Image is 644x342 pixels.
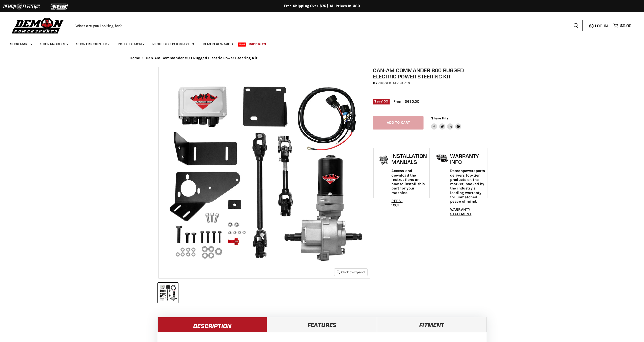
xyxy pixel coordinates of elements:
a: Shop Make [6,39,35,49]
h1: Warranty Info [450,153,485,165]
p: Demonpowersports delivers top-tier products on the market, backed by the industry's leading warra... [450,169,485,204]
a: Request Custom Axles [149,39,198,49]
a: PEPS-1001 [391,199,402,207]
a: Description [157,317,267,332]
img: install_manual-icon.png [377,154,390,167]
button: Click to expand [334,269,367,275]
a: $0.00 [611,22,634,29]
img: Demon Electric Logo 2 [3,2,41,11]
a: Fitment [377,317,487,332]
a: Rugged ATV Parts [377,81,410,85]
span: Can-Am Commander 800 Rugged Electric Power Steering Kit [146,56,257,60]
span: $0.00 [620,23,631,28]
span: Click to expand [337,270,365,274]
div: by [373,80,488,86]
form: Product [72,20,583,31]
ul: Main menu [6,37,630,49]
a: Demon Rewards [199,39,237,49]
a: Home [130,56,140,60]
span: Log in [595,23,608,28]
input: Search [72,20,569,31]
button: IMAGE thumbnail [158,283,178,303]
span: New! [238,42,246,47]
a: Race Kits [245,39,270,49]
img: warranty-icon.png [436,154,449,162]
span: 10 [382,99,386,103]
div: Free Shipping Over $75 | All Prices In USD [119,4,525,8]
img: IMAGE [159,67,370,278]
h1: Installation Manuals [391,153,427,165]
aside: Share this: [431,116,461,130]
img: Demon Powersports [10,16,66,34]
a: Features [267,317,377,332]
p: Access and download the instructions on how to install this part for your machine. [391,169,427,195]
h1: Can-Am Commander 800 Rugged Electric Power Steering Kit [373,67,488,80]
a: Shop Product [36,39,71,49]
span: From: $630.00 [393,99,419,104]
nav: Breadcrumbs [119,56,525,60]
a: WARRANTY STATEMENT [450,207,471,216]
a: Shop Discounted [72,39,113,49]
span: Save % [373,99,390,104]
a: Log in [593,24,611,28]
img: TGB Logo 2 [41,2,78,11]
a: Inside Demon [114,39,148,49]
button: Search [569,20,583,31]
span: Share this: [431,116,449,120]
